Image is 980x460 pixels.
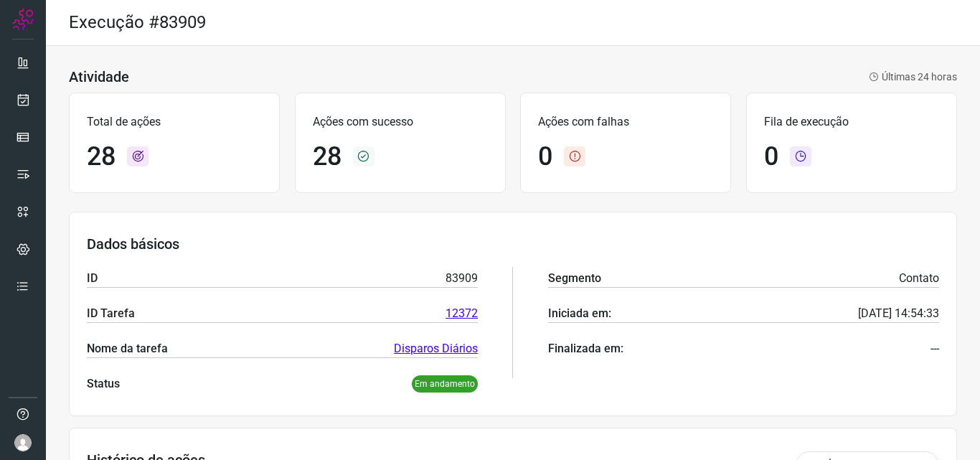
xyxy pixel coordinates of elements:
a: Disparos Diários [394,340,478,357]
p: ID [87,270,98,287]
p: Em andamento [412,375,478,393]
p: Fila de execução [764,113,939,131]
p: [DATE] 14:54:33 [858,305,939,322]
h1: 0 [538,141,552,172]
h3: Atividade [69,68,129,85]
h1: 28 [313,141,341,172]
p: Ações com sucesso [313,113,488,131]
p: Ações com falhas [538,113,713,131]
p: Status [87,375,120,393]
h2: Execução #83909 [69,12,206,33]
a: 12372 [446,305,478,322]
img: Logo [12,9,34,30]
p: Finalizada em: [548,340,623,357]
h1: 0 [764,141,778,172]
p: Nome da tarefa [87,340,168,357]
p: Total de ações [87,113,262,131]
h1: 28 [87,141,116,172]
p: --- [930,340,939,357]
p: Contato [899,270,939,287]
p: Últimas 24 horas [869,70,957,85]
p: ID Tarefa [87,305,135,322]
p: 83909 [446,270,478,287]
h3: Dados básicos [87,235,939,253]
p: Iniciada em: [548,305,611,322]
img: avatar-user-boy.jpg [14,434,32,451]
p: Segmento [548,270,601,287]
